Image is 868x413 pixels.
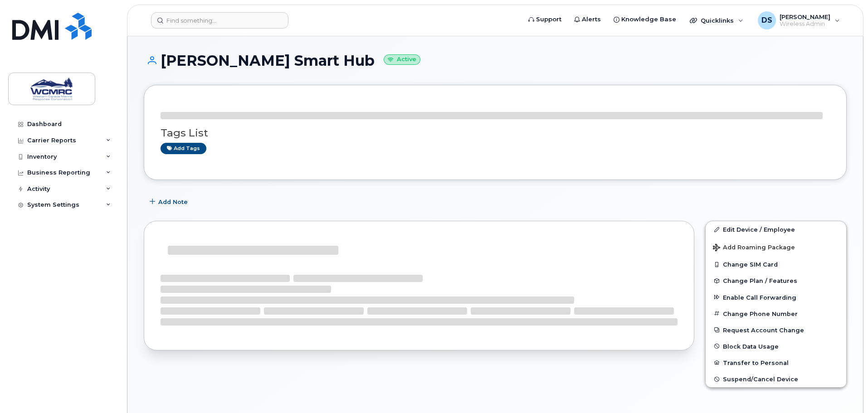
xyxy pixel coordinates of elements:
[158,198,188,206] span: Add Note
[706,371,846,387] button: Suspend/Cancel Device
[706,238,846,256] button: Add Roaming Package
[384,54,420,65] small: Active
[706,289,846,306] button: Enable Call Forwarding
[144,194,195,210] button: Add Note
[706,355,846,371] button: Transfer to Personal
[723,294,796,301] span: Enable Call Forwarding
[706,338,846,355] button: Block Data Usage
[713,244,795,253] span: Add Roaming Package
[723,277,797,284] span: Change Plan / Features
[706,256,846,272] button: Change SIM Card
[706,322,846,338] button: Request Account Change
[706,221,846,238] a: Edit Device / Employee
[706,306,846,322] button: Change Phone Number
[723,376,798,383] span: Suspend/Cancel Device
[706,272,846,289] button: Change Plan / Features
[161,127,830,139] h3: Tags List
[144,53,847,68] h1: [PERSON_NAME] Smart Hub
[161,143,206,154] a: Add tags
